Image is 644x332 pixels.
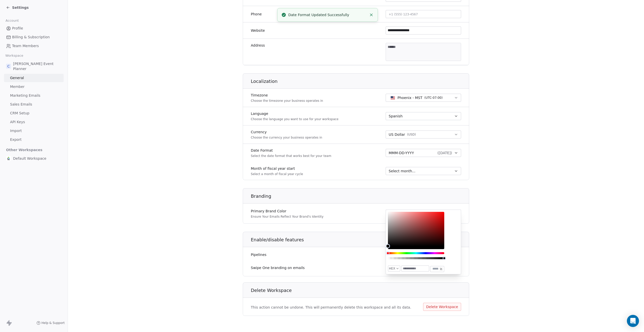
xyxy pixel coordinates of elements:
label: Primary Brand Color [251,209,324,214]
a: Settings [6,5,29,10]
span: US Dollar [389,132,405,137]
label: Address [251,43,265,48]
span: +1 (555) 123-4567 [389,13,418,16]
button: Phoenix - MST(UTC-07:00) [386,94,461,102]
label: Phone [251,12,262,17]
div: Hue [388,252,444,254]
span: MMM-DD-YYYY [389,150,414,155]
h1: Branding [251,193,469,199]
div: Keywords by Traffic [56,30,85,33]
button: HEX [388,265,400,272]
span: Billing & Subscription [12,35,50,40]
span: General [10,75,24,81]
span: CRM Setup [10,111,29,116]
span: Account [3,17,21,24]
div: Date Format Updated Successfully [288,12,367,18]
img: Ker3%20logo-01%20(1).jpg [6,156,11,161]
span: Workspace [3,52,25,59]
img: logo_orange.svg [8,8,12,12]
span: Profile [12,26,23,31]
label: Language [251,111,338,116]
span: ( [DATE] ) [437,150,452,155]
span: Spanish [389,114,403,119]
div: Domain Overview [19,30,45,33]
img: website_grey.svg [8,13,12,17]
span: Other Workspaces [4,146,45,154]
a: CRM Setup [4,109,64,117]
span: This action cannot be undone. This will permanently delete this workspace and all its data. [251,305,411,310]
a: Help & Support [36,321,65,325]
h1: Localization [251,78,469,84]
span: Sales Emails [10,102,32,107]
span: Import [10,128,22,134]
p: Choose the timezone your business operates in [251,99,323,103]
a: Team Members [4,42,64,50]
span: C [6,64,11,69]
p: Ensure Your Emails Reflect Your Brand's Identity [251,215,324,219]
button: Close toast [368,12,375,18]
img: tab_domain_overview_orange.svg [14,29,18,33]
span: Marketing Emails [10,93,40,98]
label: Swipe One branding on emails [251,265,305,270]
h1: Delete Workspace [251,287,469,293]
span: ( UTC-07:00 ) [424,95,442,100]
a: Billing & Subscription [4,33,64,41]
label: Website [251,28,265,33]
div: Alpha [388,257,444,259]
span: Team Members [12,43,39,49]
span: Help & Support [42,321,65,325]
span: Settings [12,5,29,10]
button: +1 (555) 123-4567 [386,10,461,18]
label: Timezone [251,93,323,98]
img: tab_keywords_by_traffic_grey.svg [50,29,54,33]
label: Date Format [251,148,331,153]
a: Sales Emails [4,100,64,109]
a: Import [4,127,64,135]
p: Select a month of fiscal year cycle [251,172,303,176]
div: Open Intercom Messenger [627,315,639,327]
span: Member [10,84,25,89]
button: US Dollar(USD) [386,130,461,139]
a: General [4,74,64,82]
p: Choose the currency your business operates in [251,136,322,140]
span: Export [10,137,22,142]
label: Month of fiscal year start [251,166,303,171]
div: Domain: [DOMAIN_NAME] [13,13,55,17]
button: Delete Workspace [423,303,461,311]
label: Pipelines [251,252,266,257]
span: ( USD ) [407,132,416,137]
div: Color [388,212,444,246]
a: Member [4,83,64,91]
h1: Enable/disable features [251,237,469,243]
label: Currency [251,129,322,135]
span: API Keys [10,119,25,125]
a: Profile [4,24,64,32]
span: Default Workspace [13,156,46,161]
span: Select month... [389,169,415,174]
span: Phoenix - MST [397,95,422,100]
p: Choose the language you want to use for your workspace [251,117,338,121]
div: v 4.0.25 [14,8,25,12]
a: API Keys [4,118,64,126]
a: Export [4,136,64,144]
span: [PERSON_NAME] Event Planner [13,61,62,71]
a: Marketing Emails [4,91,64,100]
p: Select the date format that works best for your team [251,154,331,158]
